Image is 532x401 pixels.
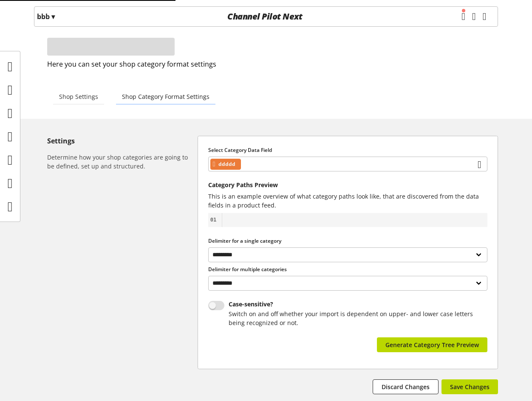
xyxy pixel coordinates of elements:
nav: main navigation [34,6,498,27]
span: ddddd [218,159,235,169]
div: 01 [208,216,218,224]
span: Save Changes [450,382,490,391]
div: Switch on and off whether your import is dependent on upper- and lower case letters being recogni... [229,309,484,327]
div: Case-sensitive? [229,301,484,308]
a: Shop Settings [53,89,104,104]
span: Delimiter for a single category [208,237,281,244]
h2: Here you can set your shop category format settings [47,59,498,69]
h5: Settings [47,136,194,146]
span: Generate Category Tree Preview [385,340,479,349]
span: Discard Changes [382,382,430,391]
span: ▾ [51,12,55,21]
a: Shop Category Format Settings [116,89,215,104]
button: Discard Changes [373,379,439,394]
label: Select Category Data Field [208,146,487,154]
span: Delimiter for multiple categories [208,266,287,273]
button: Generate Category Tree Preview [377,337,487,352]
h6: Determine how your shop categories are going to be defined, set up and structured. [47,153,194,171]
button: Save Changes [441,379,498,394]
p: bbb [37,11,55,22]
p: Category Paths Preview [208,182,487,188]
p: This is an example overview of what category paths look like, that are discovered from the data f... [208,192,487,210]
